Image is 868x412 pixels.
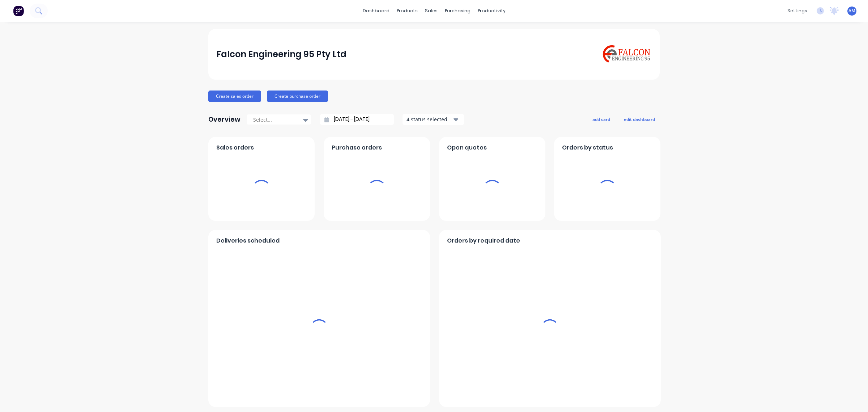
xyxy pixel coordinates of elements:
[13,5,24,16] img: Factory
[208,91,261,102] button: Create sales order
[562,143,613,152] span: Orders by status
[216,236,280,245] span: Deliveries scheduled
[403,114,464,125] button: 4 status selected
[421,5,441,16] div: sales
[474,5,509,16] div: productivity
[588,114,615,124] button: add card
[216,143,254,152] span: Sales orders
[447,236,520,245] span: Orders by required date
[784,5,811,16] div: settings
[208,112,241,127] div: Overview
[393,5,421,16] div: products
[332,143,382,152] span: Purchase orders
[601,44,652,64] img: Falcon Engineering 95 Pty Ltd
[619,114,660,124] button: edit dashboard
[447,143,487,152] span: Open quotes
[267,91,328,102] button: Create purchase order
[407,115,452,123] div: 4 status selected
[359,5,393,16] a: dashboard
[848,8,855,14] span: AM
[216,47,346,62] div: Falcon Engineering 95 Pty Ltd
[441,5,474,16] div: purchasing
